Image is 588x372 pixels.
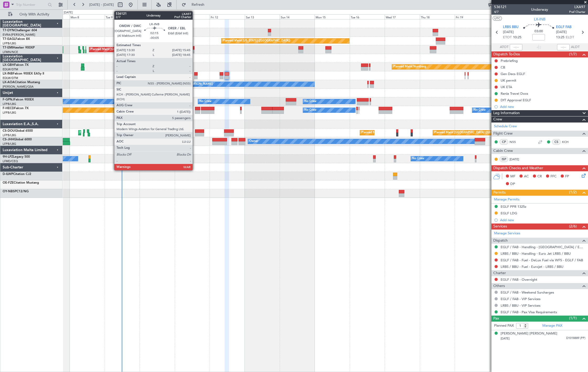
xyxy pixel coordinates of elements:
div: Add new [500,104,585,109]
span: (1/2) [569,189,577,195]
a: LRBS / BBU - Handling - Euro Jet LRBS / BBU [501,251,571,256]
span: 9H-LPZ [3,155,13,158]
div: Fri 19 [455,14,490,19]
div: UK ETA [501,85,512,89]
span: Leg Information [493,110,520,116]
div: Planned Maint [GEOGRAPHIC_DATA] ([GEOGRAPHIC_DATA]) [361,129,444,137]
span: LX-AOA [3,81,15,84]
a: T7-EMIHawker 900XP [3,46,35,49]
a: EGLF / FAB - Handling - [GEOGRAPHIC_DATA] / EGLF / FAB [501,245,585,249]
div: No Crew [304,106,316,114]
a: EGLF / FAB - Weekend Surcharges [501,290,554,295]
button: Only With Activity [6,10,57,19]
input: Trip Number [16,1,46,9]
a: EDLW/DTM [3,67,18,71]
span: (1/1) [569,315,577,321]
div: Tue 16 [350,14,385,19]
div: Mon 15 [315,14,349,19]
a: LFMD/CEQ [3,159,18,163]
span: [DATE] [501,337,510,341]
div: No Crew [412,155,424,163]
a: OY-NBSPC12/NG [3,190,29,193]
div: EGLF PPR 1325z [501,204,526,209]
span: ALDT [571,45,580,50]
div: Fri 12 [210,14,245,19]
div: Sun 14 [280,14,315,19]
span: Pref Charter [569,10,585,14]
a: F-GPNJFalcon 900EX [3,98,34,101]
a: LFMN/NCE [3,50,18,54]
div: UK permit [501,78,516,83]
span: LX-INB [534,17,545,22]
span: T7-EMI [3,46,13,49]
span: EGLF FAB [556,25,571,30]
div: Thu 18 [420,14,455,19]
a: 9H-LPZLegacy 500 [3,155,30,158]
div: Add new [500,218,585,222]
div: No Crew [199,98,211,105]
span: Dispatch Checks and Weather [493,165,543,171]
span: [DATE] [503,30,514,35]
a: EGLF / FAB - VIP Services [501,297,541,301]
div: EGLF LDG [501,211,517,215]
span: T7-DYN [3,29,14,32]
div: Planned Maint [GEOGRAPHIC_DATA] [91,46,141,54]
input: --:-- [510,44,522,50]
span: Permits [493,190,506,196]
a: LX-GBHFalcon 7X [3,63,29,67]
div: [PERSON_NAME] [PERSON_NAME] [501,331,557,336]
span: ATOT [500,45,508,50]
span: CS-DOU [3,129,15,132]
span: MF [510,174,515,179]
div: Rania Travel Docs [501,91,528,96]
div: Wed 17 [385,14,420,19]
a: [PERSON_NAME]/QSA [3,85,34,89]
span: FP [565,174,569,179]
span: CR [537,174,542,179]
button: UTC [493,16,502,21]
span: LXA97 [569,4,585,10]
span: Only With Activity [14,13,55,16]
a: F-HECDFalcon 7X [3,107,29,110]
span: LX-INB [3,72,13,75]
span: [DATE] [556,30,567,35]
div: Tue 9 [105,14,140,19]
div: CP [500,139,508,145]
span: 536121 [494,4,507,10]
div: CB [501,65,505,70]
span: D1018889 (PP) [566,336,585,341]
div: Planned Maint Nurnberg [393,63,426,71]
span: [DATE] - [DATE] [89,2,114,7]
a: EGLF / FAB - Fuel - DeLux Fuel via WFS - EGLF / FAB [501,258,583,262]
span: (1/7) [569,51,577,57]
div: Mon 8 [70,14,104,19]
div: CS [552,139,561,145]
a: EVRA/[PERSON_NAME] [3,33,35,37]
a: Manage Permits [494,197,520,202]
a: T7-EAGLFalcon 8X [3,38,30,41]
a: LFPB/LBG [3,111,16,115]
a: Manage PAX [542,323,562,328]
div: Sat 13 [245,14,280,19]
span: Services [493,224,507,230]
span: DP [510,182,515,187]
span: FFC [550,174,557,179]
a: LRBS / BBU - VIP Services [501,303,541,308]
span: Crew [493,116,502,123]
label: Planned PAX [494,323,514,328]
span: Dispatch To-Dos [493,51,520,57]
a: LFPB/LBG [3,41,16,45]
span: OY-NBS [3,190,15,193]
a: OE-FZECitation Mustang [3,181,39,184]
div: Planned Maint [GEOGRAPHIC_DATA] ([GEOGRAPHIC_DATA]) [80,129,162,137]
a: EDLW/DTM [3,76,18,80]
div: [DATE] [64,10,73,15]
span: Others [493,283,505,289]
a: T7-DYNChallenger 604 [3,29,37,32]
span: F-GPNJ [3,98,14,101]
a: [DATE] [510,157,521,162]
a: LFPB/LBG [3,102,16,106]
a: CS-DOUGlobal 6500 [3,129,33,132]
span: LRBS BBU [503,25,518,30]
a: D-ILWPCitation CJ2 [3,173,31,176]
